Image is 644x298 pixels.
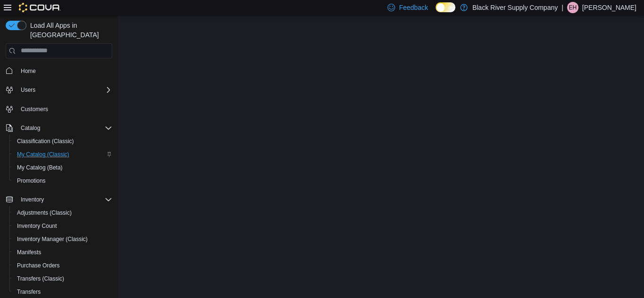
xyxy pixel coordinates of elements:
[17,288,41,296] span: Transfers
[21,86,35,94] span: Users
[21,67,36,75] span: Home
[17,164,63,171] span: My Catalog (Beta)
[17,84,39,96] button: Users
[13,286,112,298] span: Transfers
[17,65,112,77] span: Home
[17,122,44,134] button: Catalog
[9,233,116,246] button: Inventory Manager (Classic)
[9,219,116,233] button: Inventory Count
[13,162,112,173] span: My Catalog (Beta)
[21,105,48,113] span: Customers
[17,177,46,185] span: Promotions
[21,196,44,203] span: Inventory
[13,234,91,245] a: Inventory Manager (Classic)
[9,148,116,161] button: My Catalog (Classic)
[13,136,112,147] span: Classification (Classic)
[17,275,64,282] span: Transfers (Classic)
[13,136,78,147] a: Classification (Classic)
[21,124,40,132] span: Catalog
[17,249,41,256] span: Manifests
[472,2,558,13] p: Black River Supply Company
[17,65,40,77] a: Home
[26,21,112,40] span: Load All Apps in [GEOGRAPHIC_DATA]
[17,151,69,158] span: My Catalog (Classic)
[17,137,74,145] span: Classification (Classic)
[9,272,116,285] button: Transfers (Classic)
[2,102,116,116] button: Customers
[13,247,112,258] span: Manifests
[9,246,116,259] button: Manifests
[2,64,116,78] button: Home
[13,247,45,258] a: Manifests
[13,149,112,160] span: My Catalog (Classic)
[17,222,57,230] span: Inventory Count
[399,3,428,12] span: Feedback
[13,175,112,186] span: Promotions
[17,194,48,205] button: Inventory
[13,162,66,173] a: My Catalog (Beta)
[2,121,116,135] button: Catalog
[13,273,112,284] span: Transfers (Classic)
[13,220,112,232] span: Inventory Count
[13,207,75,218] a: Adjustments (Classic)
[582,2,636,13] p: [PERSON_NAME]
[13,273,68,284] a: Transfers (Classic)
[17,235,88,243] span: Inventory Manager (Classic)
[13,234,112,245] span: Inventory Manager (Classic)
[13,286,44,298] a: Transfers
[17,209,72,217] span: Adjustments (Classic)
[17,84,112,96] span: Users
[9,174,116,187] button: Promotions
[17,122,112,134] span: Catalog
[17,262,60,269] span: Purchase Orders
[13,207,112,218] span: Adjustments (Classic)
[17,103,112,115] span: Customers
[13,260,112,271] span: Purchase Orders
[2,193,116,206] button: Inventory
[2,83,116,97] button: Users
[569,2,577,13] span: EH
[9,161,116,174] button: My Catalog (Beta)
[9,135,116,148] button: Classification (Classic)
[13,149,73,160] a: My Catalog (Classic)
[436,2,455,12] input: Dark Mode
[561,2,563,13] p: |
[17,194,112,205] span: Inventory
[9,206,116,219] button: Adjustments (Classic)
[19,3,61,12] img: Cova
[9,259,116,272] button: Purchase Orders
[13,175,50,186] a: Promotions
[567,2,578,13] div: Elysse Hendryx
[17,104,52,115] a: Customers
[13,220,61,232] a: Inventory Count
[13,260,64,271] a: Purchase Orders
